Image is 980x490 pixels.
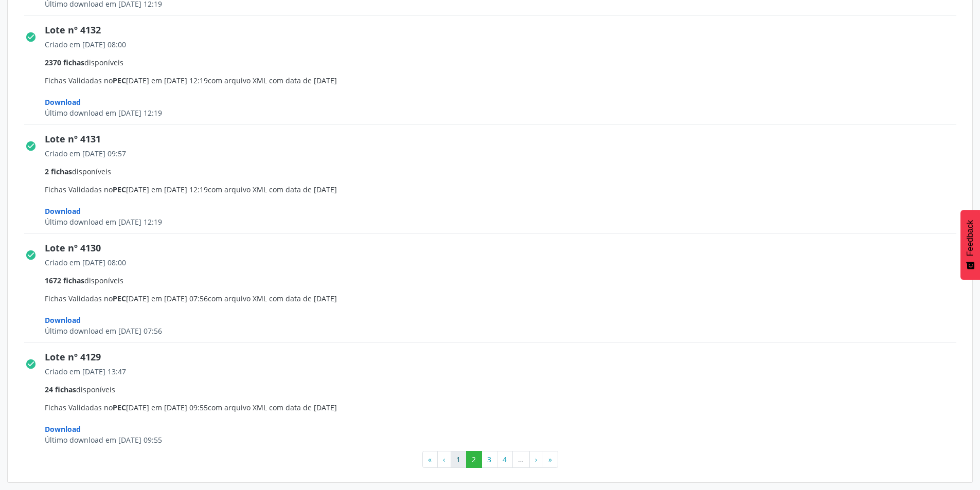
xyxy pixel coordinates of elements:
div: Criado em [DATE] 08:00 [45,257,964,268]
button: Go to next page [529,451,543,468]
i: check_circle [25,140,37,152]
div: Criado em [DATE] 08:00 [45,39,964,50]
span: com arquivo XML com data de [DATE] [208,185,337,194]
div: disponíveis [45,57,964,68]
span: 1672 fichas [45,276,84,285]
span: com arquivo XML com data de [DATE] [208,76,337,85]
span: Download [45,424,81,434]
span: Fichas Validadas no [DATE] em [DATE] 07:56 [45,257,964,336]
button: Go to page 2 [466,451,482,468]
span: Fichas Validadas no [DATE] em [DATE] 09:55 [45,366,964,445]
div: Último download em [DATE] 12:19 [45,107,964,118]
span: 2 fichas [45,167,72,176]
div: Último download em [DATE] 07:56 [45,325,964,336]
span: PEC [113,185,126,194]
button: Go to page 1 [451,451,467,468]
ul: Pagination [15,451,965,468]
div: Lote nº 4130 [45,241,964,255]
span: com arquivo XML com data de [DATE] [208,294,337,303]
span: 2370 fichas [45,58,84,67]
button: Go to previous page [437,451,451,468]
div: disponíveis [45,166,964,177]
button: Go to page 3 [482,451,497,468]
i: check_circle [25,31,37,43]
span: com arquivo XML com data de [DATE] [208,403,337,412]
div: Criado em [DATE] 09:57 [45,148,964,159]
span: Download [45,97,81,107]
button: Go to page 4 [497,451,513,468]
span: Feedback [966,220,975,256]
i: check_circle [25,249,37,261]
span: PEC [113,76,126,85]
span: PEC [113,294,126,303]
span: Download [45,206,81,216]
div: Lote nº 4131 [45,132,964,146]
div: Último download em [DATE] 12:19 [45,216,964,227]
div: Último download em [DATE] 09:55 [45,434,964,445]
div: Lote nº 4132 [45,23,964,37]
span: PEC [113,403,126,412]
button: Go to last page [543,451,558,468]
span: Fichas Validadas no [DATE] em [DATE] 12:19 [45,39,964,118]
i: check_circle [25,358,37,370]
div: Lote nº 4129 [45,350,964,364]
div: disponíveis [45,275,964,286]
span: Fichas Validadas no [DATE] em [DATE] 12:19 [45,148,964,227]
button: Go to first page [422,451,438,468]
span: 24 fichas [45,385,76,394]
span: Download [45,315,81,325]
button: Feedback - Mostrar pesquisa [960,210,980,280]
div: Criado em [DATE] 13:47 [45,366,964,377]
div: disponíveis [45,384,964,395]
